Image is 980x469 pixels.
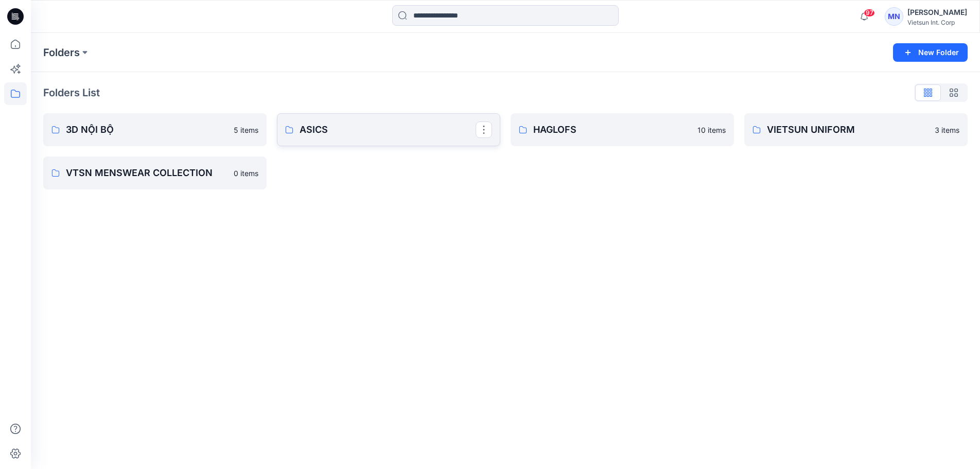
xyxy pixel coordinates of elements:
[935,125,959,135] p: 3 items
[864,9,875,17] span: 97
[907,19,967,26] div: Vietsun Int. Corp
[43,157,267,189] a: VTSN MENSWEAR COLLECTION0 items
[533,123,691,137] p: HAGLOFS
[66,166,227,180] p: VTSN MENSWEAR COLLECTION
[893,43,968,62] button: New Folder
[234,168,258,179] p: 0 items
[300,123,476,137] p: ASICS
[697,125,726,135] p: 10 items
[66,123,227,137] p: 3D NỘI BỘ
[511,113,734,146] a: HAGLOFS10 items
[43,113,267,146] a: 3D NỘI BỘ5 items
[43,45,80,60] a: Folders
[277,113,500,146] a: ASICS
[744,113,968,146] a: VIETSUN UNIFORM3 items
[43,85,100,100] p: Folders List
[234,125,258,135] p: 5 items
[907,6,967,19] div: [PERSON_NAME]
[885,7,903,26] div: MN
[767,123,929,137] p: VIETSUN UNIFORM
